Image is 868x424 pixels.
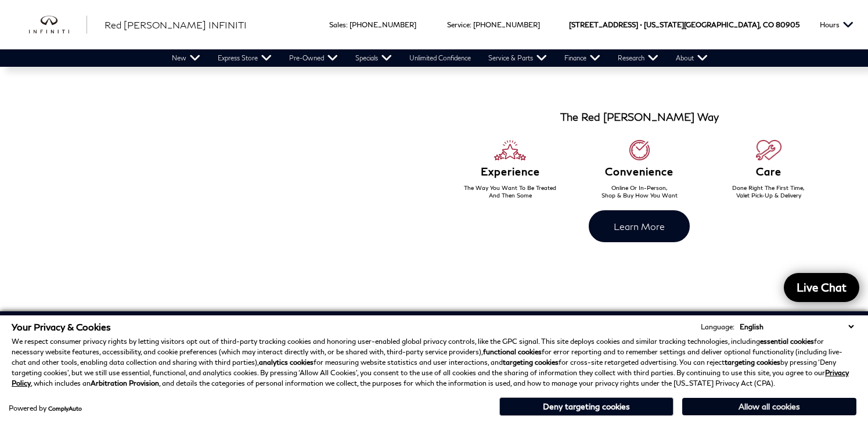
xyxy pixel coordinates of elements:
strong: targeting cookies [725,358,780,366]
a: infiniti [29,16,87,34]
button: Deny targeting cookies [499,397,673,416]
a: Unlimited Confidence [401,49,480,67]
a: [PHONE_NUMBER] [350,20,416,29]
span: Your Privacy & Cookies [12,321,111,332]
a: Pre-Owned [280,49,347,67]
span: Done Right The First Time, Valet Pick-Up & Delivery [732,184,805,199]
a: ComplyAuto [48,405,82,412]
p: We respect consumer privacy rights by letting visitors opt out of third-party tracking cookies an... [12,336,856,389]
strong: functional cookies [483,347,542,356]
a: [PHONE_NUMBER] [473,20,540,29]
a: About [667,49,716,67]
span: Service [447,20,470,29]
div: Powered by [9,405,82,412]
a: Specials [347,49,401,67]
span: The Way You Want To Be Treated And Then Some [464,184,556,199]
img: INFINITI [29,16,87,34]
h6: Care [704,166,834,178]
div: Language: [701,324,734,330]
span: Online Or In-Person, Shop & Buy How You Want [602,184,678,199]
h6: Experience [446,166,575,178]
a: New [163,49,209,67]
a: Live Chat [784,273,859,302]
a: Learn More [589,210,690,242]
a: Service & Parts [480,49,556,67]
strong: targeting cookies [503,358,559,366]
span: : [470,20,471,29]
a: Finance [556,49,609,67]
span: Red [PERSON_NAME] INFINITI [105,19,247,30]
a: Red [PERSON_NAME] INFINITI [105,18,247,32]
button: Allow all cookies [682,398,856,415]
span: Live Chat [791,280,852,294]
select: Language Select [737,321,856,332]
nav: Main Navigation [163,49,716,67]
a: Express Store [209,49,280,67]
span: : [346,20,348,29]
a: [STREET_ADDRESS] • [US_STATE][GEOGRAPHIC_DATA], CO 80905 [569,20,799,29]
h6: Convenience [575,166,704,178]
strong: analytics cookies [259,358,314,366]
a: Research [609,49,667,67]
strong: Arbitration Provision [91,379,159,387]
span: Sales [329,20,346,29]
strong: essential cookies [760,337,814,346]
h3: The Red [PERSON_NAME] Way [560,112,719,123]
